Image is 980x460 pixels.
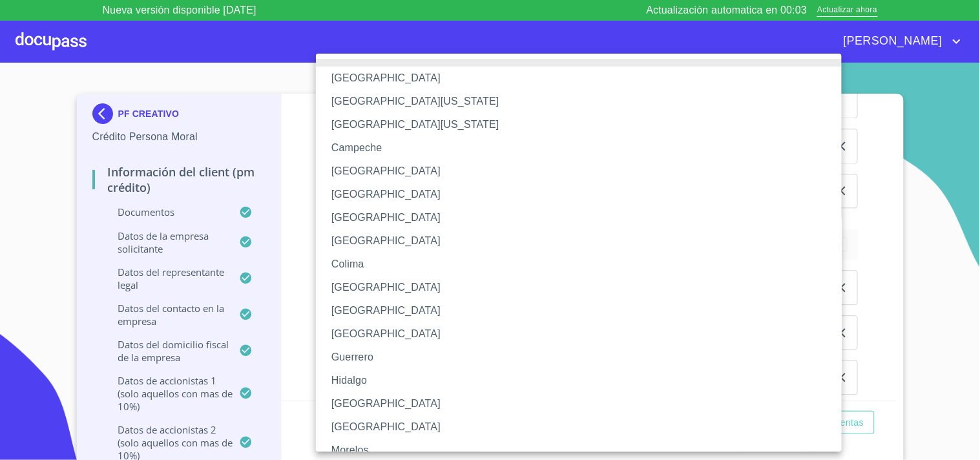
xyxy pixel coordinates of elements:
[316,276,853,299] li: [GEOGRAPHIC_DATA]
[316,67,853,90] li: [GEOGRAPHIC_DATA]
[316,113,853,136] li: [GEOGRAPHIC_DATA][US_STATE]
[316,299,853,322] li: [GEOGRAPHIC_DATA]
[316,136,853,160] li: Campeche
[316,90,853,113] li: [GEOGRAPHIC_DATA][US_STATE]
[316,346,853,369] li: Guerrero
[316,183,853,206] li: [GEOGRAPHIC_DATA]
[316,369,853,392] li: Hidalgo
[316,415,853,439] li: [GEOGRAPHIC_DATA]
[316,229,853,253] li: [GEOGRAPHIC_DATA]
[316,322,853,346] li: [GEOGRAPHIC_DATA]
[316,392,853,415] li: [GEOGRAPHIC_DATA]
[316,253,853,276] li: Colima
[316,206,853,229] li: [GEOGRAPHIC_DATA]
[316,160,853,183] li: [GEOGRAPHIC_DATA]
